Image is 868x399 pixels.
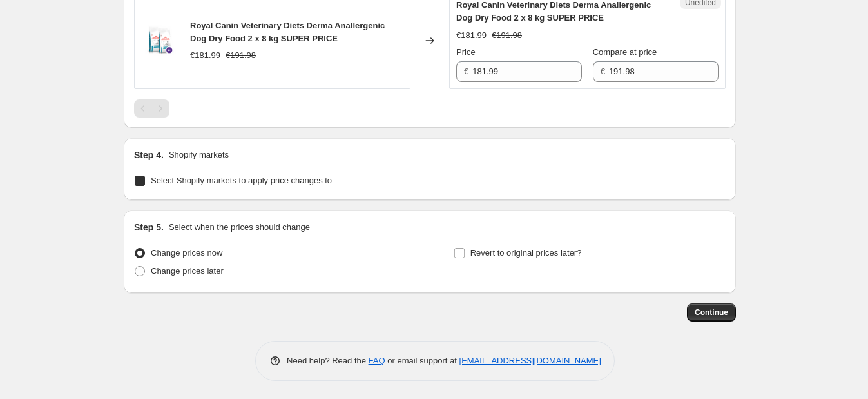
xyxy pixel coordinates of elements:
p: Shopify markets [169,148,229,161]
strike: €191.98 [226,49,256,62]
h2: Step 4. [134,148,164,161]
h2: Step 5. [134,221,164,234]
span: Continue [695,307,728,318]
span: Select Shopify markets to apply price changes to [151,176,332,185]
span: Royal Canin Veterinary Diets Derma Anallergenic Dog Dry Food 2 x 8 kg SUPER PRICE [190,21,385,43]
div: €181.99 [190,49,220,62]
a: FAQ [369,356,385,365]
span: € [601,66,605,76]
div: €181.99 [456,29,487,42]
p: Select when the prices should change [169,221,310,234]
strike: €191.98 [492,29,522,42]
a: [EMAIL_ADDRESS][DOMAIN_NAME] [459,356,601,365]
span: Need help? Read the [287,356,369,365]
img: RoyalCaninAnallergenickoiralle8kg_80x.png [141,21,180,60]
nav: Pagination [134,99,169,118]
span: Price [456,47,476,57]
span: € [464,66,468,76]
span: Compare at price [593,47,657,57]
span: Revert to original prices later? [470,248,582,258]
span: Change prices later [151,266,224,276]
span: or email support at [385,356,459,365]
button: Continue [687,303,736,322]
span: Change prices now [151,248,222,258]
